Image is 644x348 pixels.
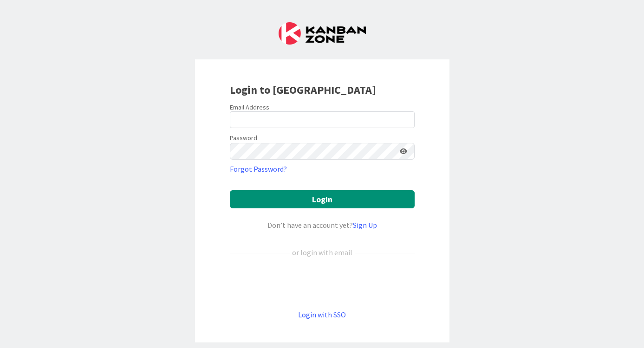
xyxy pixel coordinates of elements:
div: Don’t have an account yet? [230,219,415,231]
div: Sign in with Google. Opens in new tab [230,273,415,294]
b: Login to [GEOGRAPHIC_DATA] [230,83,376,97]
a: Forgot Password? [230,163,287,174]
a: Sign Up [353,220,377,230]
img: Kanban Zone [279,22,366,45]
label: Email Address [230,103,269,111]
iframe: Sign in with Google Button [225,273,419,294]
label: Password [230,133,257,143]
button: Login [230,190,415,208]
div: or login with email [290,247,355,258]
a: Login with SSO [298,310,346,319]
